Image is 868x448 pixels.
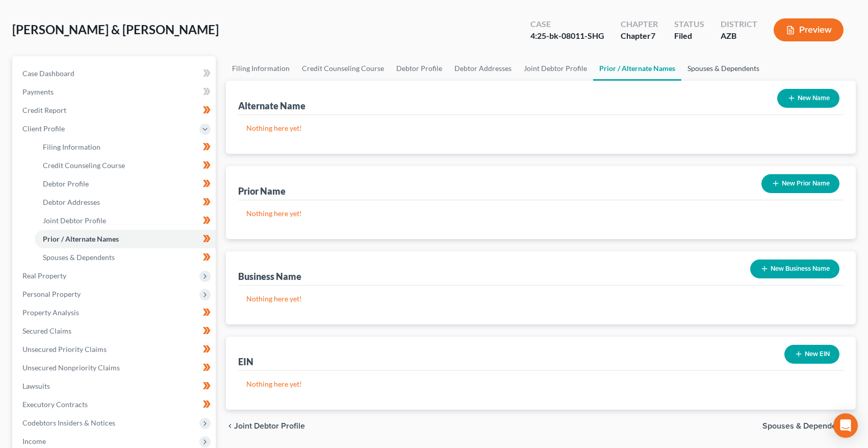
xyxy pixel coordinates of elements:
div: 4:25-bk-08011-SHG [530,30,604,42]
button: New Name [777,89,839,108]
a: Payments [14,83,216,101]
div: Prior Name [238,185,286,197]
p: Nothing here yet! [246,294,836,304]
span: Unsecured Nonpriority Claims [22,363,120,372]
div: EIN [238,356,253,368]
p: Nothing here yet! [246,123,836,133]
span: Executory Contracts [22,400,88,409]
div: Alternate Name [238,100,305,112]
a: Filing Information [35,138,216,156]
span: Personal Property [22,290,81,298]
button: New Prior Name [761,174,839,193]
a: Joint Debtor Profile [35,211,216,230]
button: chevron_left Joint Debtor Profile [226,422,305,430]
span: Secured Claims [22,326,71,335]
span: Filing Information [43,143,100,151]
a: Credit Counseling Course [296,56,390,81]
span: Property Analysis [22,308,79,317]
span: Income [22,437,46,445]
a: Debtor Profile [35,175,216,193]
a: Filing Information [226,56,296,81]
div: Status [674,18,704,30]
span: Joint Debtor Profile [234,422,305,430]
a: Unsecured Nonpriority Claims [14,359,216,377]
span: Debtor Profile [43,179,89,188]
button: Spouses & Dependents chevron_right [762,422,856,430]
span: Unsecured Priority Claims [22,345,107,353]
button: New EIN [784,345,839,364]
a: Debtor Profile [390,56,448,81]
a: Executory Contracts [14,395,216,414]
span: 7 [651,31,655,40]
a: Credit Counseling Course [35,156,216,175]
span: Credit Counseling Course [43,161,125,170]
span: Spouses & Dependents [43,253,115,262]
a: Joint Debtor Profile [518,56,593,81]
a: Prior / Alternate Names [35,230,216,248]
div: District [721,18,757,30]
a: Secured Claims [14,322,216,340]
span: Spouses & Dependents [762,422,848,430]
a: Debtor Addresses [35,193,216,211]
button: Preview [774,18,844,41]
span: Credit Report [22,106,66,114]
span: Joint Debtor Profile [43,216,106,225]
span: Real Property [22,271,66,280]
div: Case [530,18,604,30]
a: Lawsuits [14,377,216,395]
div: Open Intercom Messenger [833,413,858,438]
span: Client Profile [22,124,65,133]
span: Debtor Addresses [43,198,100,206]
a: Credit Report [14,101,216,120]
a: Unsecured Priority Claims [14,340,216,359]
div: AZB [721,30,757,42]
a: Prior / Alternate Names [593,56,681,81]
div: Chapter [621,30,658,42]
span: [PERSON_NAME] & [PERSON_NAME] [12,22,219,37]
p: Nothing here yet! [246,208,836,219]
a: Spouses & Dependents [681,56,765,81]
div: Filed [674,30,704,42]
a: Property Analysis [14,303,216,322]
a: Debtor Addresses [448,56,518,81]
div: Business Name [238,270,301,282]
a: Spouses & Dependents [35,248,216,267]
i: chevron_left [226,422,234,430]
span: Case Dashboard [22,69,74,78]
a: Case Dashboard [14,64,216,83]
span: Prior / Alternate Names [43,234,119,243]
p: Nothing here yet! [246,379,836,389]
span: Payments [22,87,54,96]
span: Lawsuits [22,382,50,390]
button: New Business Name [750,260,839,278]
div: Chapter [621,18,658,30]
span: Codebtors Insiders & Notices [22,418,115,427]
